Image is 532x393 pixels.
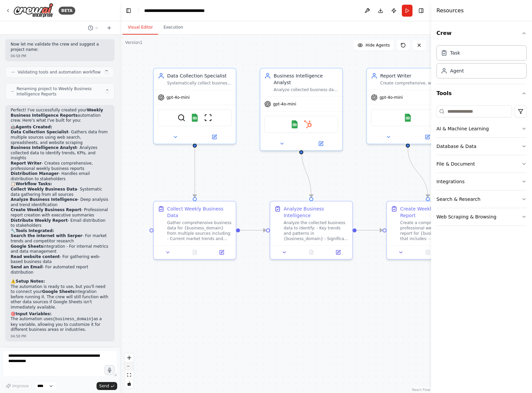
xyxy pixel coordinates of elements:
img: HubSpot [304,120,312,128]
strong: Search the internet with Serper [11,233,82,238]
div: React Flow controls [125,353,133,388]
div: Create a comprehensive, professional weekly business report for {business_domain} that includes: ... [400,220,465,241]
button: Open in side panel [195,133,233,141]
h4: Resources [436,7,464,15]
button: Search & Research [436,191,527,208]
button: Hide right sidebar [416,6,426,15]
span: Hide Agents [366,43,390,48]
code: {business_domain} [53,317,93,322]
div: Agent [450,67,464,74]
g: Edge from f0683d87-de24-4246-a2be-09bb64c4a945 to a662bb03-5433-4583-aa59-d1ea0187c6d6 [298,148,315,197]
strong: Business Intelligence Analyst [11,145,77,150]
li: - Deep analysis and trend identification [11,197,109,207]
li: - Gathers data from multiple sources using web search, spreadsheets, and website scraping [11,130,109,145]
button: Visual Editor [123,21,158,35]
img: Google Sheets [291,120,299,128]
h2: 📋 [11,182,109,187]
button: No output available [181,248,209,256]
button: Switch to previous chat [85,24,101,32]
h2: 🎯 [11,312,109,317]
div: Version 1 [125,40,142,45]
li: - Professional report creation with executive summaries [11,207,109,218]
span: gpt-4o-mini [273,101,296,107]
button: No output available [297,248,326,256]
span: Validating tools and automation workflow [18,69,101,75]
button: Start a new chat [104,24,115,32]
strong: Setup Notes: [16,279,45,284]
h2: 🤖 [11,125,109,130]
div: Analyze Business IntelligenceAnalyze the collected business data to identify: - Key trends and pa... [270,201,353,260]
p: The automation uses as a key variable, allowing you to customize it for different business areas ... [11,317,109,332]
span: gpt-4o-mini [166,95,190,100]
div: Analyze the collected business data to identify: - Key trends and patterns in {business_domain} -... [284,220,348,241]
button: zoom in [125,353,133,362]
div: Task [450,50,460,56]
button: Open in side panel [408,133,446,141]
button: Execution [158,21,188,35]
button: No output available [414,248,442,256]
g: Edge from ae4a650b-a0ab-44a8-8771-9daf5cd1e693 to 56b4a259-b538-44f6-a428-f3bd48566afb [404,148,431,197]
div: Systematically collect business data from multiple sources including web searches, company databa... [167,80,232,86]
button: Open in side panel [302,140,340,148]
div: Create Weekly Business Report [400,205,465,219]
p: Now let me validate the crew and suggest a project name: [11,42,109,52]
button: Improve [3,382,32,390]
li: - Analyzes collected data to identify trends, KPIs, and insights [11,145,109,161]
button: Web Scraping & Browsing [436,208,527,225]
img: Google Sheets [191,114,199,122]
strong: Agents Created: [16,125,52,129]
g: Edge from d335ef04-9fb3-4f3f-af35-dba0980d461c to ebde3500-d3ee-4650-a101-1436488c871c [191,148,198,197]
div: Gather comprehensive business data for {business_domain} from multiple sources including: - Curre... [167,220,232,241]
strong: Data Collection Specialist [11,130,68,134]
li: - Systematic data gathering from all sources [11,187,109,197]
div: Report Writer [380,72,445,79]
strong: Send an Email [11,265,43,269]
g: Edge from a662bb03-5433-4583-aa59-d1ea0187c6d6 to 56b4a259-b538-44f6-a428-f3bd48566afb [357,227,383,234]
li: - For automated report distribution [11,265,109,275]
h2: 🔧 [11,228,109,234]
button: Open in side panel [210,248,233,256]
img: Logo [13,3,53,18]
span: Improve [12,383,29,389]
strong: Create Weekly Business Report [11,207,81,212]
button: Database & Data [436,138,527,155]
button: toggle interactivity [125,379,133,388]
strong: Distribution Manager [11,171,59,176]
div: Tools [436,103,527,231]
img: ScrapeWebsiteTool [204,114,212,122]
strong: Collect Weekly Business Data [11,187,77,192]
button: Hide Agents [354,40,394,51]
li: - Handles email distribution to stakeholders [11,171,109,182]
li: - For market trends and competitor research [11,233,109,244]
div: 04:58 PM [11,334,109,339]
li: - For gathering web-based business data [11,254,109,265]
strong: Tools Integrated: [16,228,54,233]
div: BETA [59,7,75,15]
img: Google Sheets [404,114,412,122]
li: - Email distribution to stakeholders [11,218,109,228]
h2: ⚠️ [11,279,109,284]
li: integration - For internal metrics and data management [11,244,109,254]
strong: Weekly Business Intelligence Reports [11,108,103,118]
button: fit view [125,371,133,379]
button: Crew [436,24,527,43]
strong: Report Writer [11,161,42,166]
strong: Google Sheets [11,244,43,249]
button: AI & Machine Learning [436,120,527,137]
button: File & Document [436,155,527,173]
div: Report WriterCreate comprehensive, well-structured weekly business reports for {business_domain} ... [366,68,449,144]
button: Open in side panel [327,248,350,256]
strong: Read website content [11,254,60,259]
strong: Google Sheets [42,289,75,294]
div: Analyze collected business data to identify key trends, patterns, and insights for {business_doma... [274,87,338,92]
button: zoom out [125,362,133,371]
div: 04:58 PM [11,54,109,59]
strong: Distribute Weekly Report [11,218,68,223]
div: Create Weekly Business ReportCreate a comprehensive, professional weekly business report for {bus... [386,201,469,260]
button: Hide left sidebar [124,6,133,15]
div: Data Collection SpecialistSystematically collect business data from multiple sources including we... [153,68,236,144]
strong: Workflow Tasks: [16,182,52,186]
strong: Input Variables: [16,312,52,316]
img: SerperDevTool [177,114,185,122]
nav: breadcrumb [144,7,219,14]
